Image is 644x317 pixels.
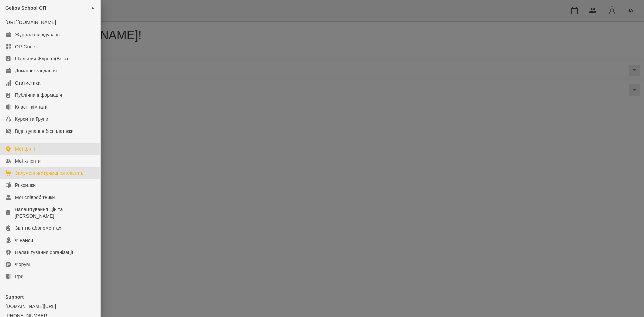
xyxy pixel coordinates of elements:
[15,80,41,86] div: Статистика
[15,249,73,256] div: Налаштування організації
[5,294,95,300] p: Support
[15,43,35,50] div: QR Code
[15,146,35,152] div: Мої філії
[15,128,74,135] div: Відвідування без платіжки
[15,225,61,231] div: Звіт по абонементах
[15,206,95,219] div: Налаштування Цін та [PERSON_NAME]
[15,92,62,98] div: Публічна інформація
[15,273,23,280] div: Ігри
[15,67,57,74] div: Домашні завдання
[15,237,33,244] div: Фінанси
[15,116,48,122] div: Курси та Групи
[5,20,56,25] a: [URL][DOMAIN_NAME]
[91,5,95,11] span: ►
[15,104,48,110] div: Класні кімнати
[5,303,95,310] a: [DOMAIN_NAME][URL]
[5,5,46,11] span: Gelios School ОП
[15,158,41,164] div: Мої клієнти
[15,182,36,189] div: Розсилки
[15,194,55,201] div: Мої співробітники
[15,31,60,38] div: Журнал відвідувань
[15,261,30,268] div: Форум
[15,170,84,176] div: Залучення/Утримання клієнтів
[15,55,68,62] div: Шкільний Журнал(Beta)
